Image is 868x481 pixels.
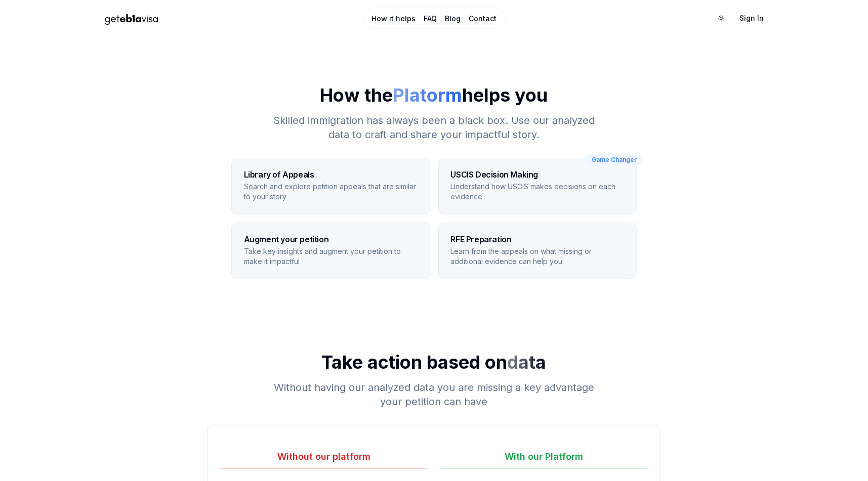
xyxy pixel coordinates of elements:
[732,9,772,27] a: Sign In
[445,14,461,24] a: Blog
[451,235,625,243] h3: RFE Preparation
[244,182,418,202] p: Search and explore petition appeals that are similar to your story
[508,351,547,373] span: data
[440,450,648,469] h3: With our Platform
[393,84,463,106] span: Platorm
[265,113,603,142] h3: Skilled immigration has always been a black box. Use our analyzed data to craft and share your im...
[469,14,497,24] a: Contact
[424,14,437,24] a: FAQ
[96,10,167,27] img: geteb1avisa logo
[451,170,625,179] h3: USCIS Decision Making
[265,380,603,409] h3: Without having our analyzed data you are missing a key advantage your petition can have
[244,246,418,267] p: Take key insights and augment your petition to make it impactful
[220,450,428,469] h3: Without our platform
[451,182,625,202] p: Understand how USCIS makes decisions on each evidence
[96,85,772,105] h1: How the helps you
[244,170,418,179] h3: Library of Appeals
[244,235,418,243] h3: Augment your petition
[451,246,625,267] p: Learn from the appeals on what missing or additional evidence can help you
[363,8,505,29] nav: Main
[96,352,772,372] h1: Take action based on
[586,154,642,165] div: Game Changer
[371,14,416,24] a: How it helps
[96,10,321,27] a: Home Page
